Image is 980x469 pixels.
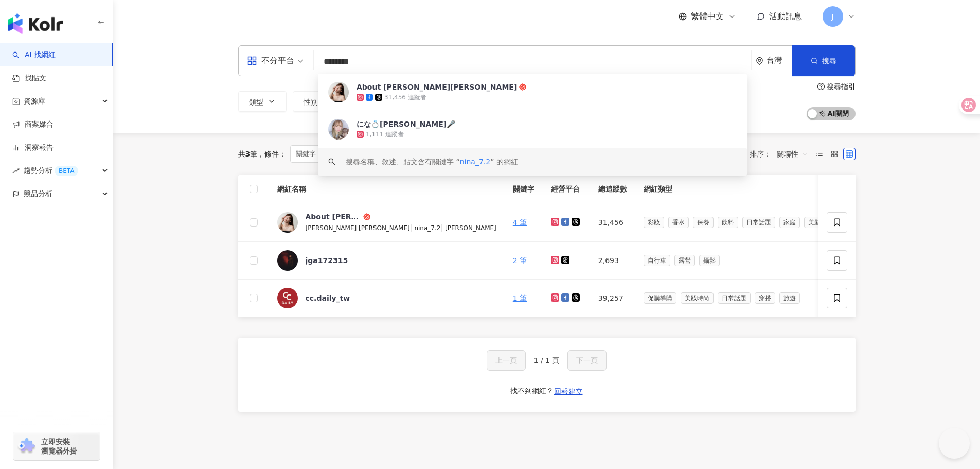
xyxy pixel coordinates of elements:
span: 美髮 [804,217,825,228]
a: KOL AvatarAbout [PERSON_NAME][PERSON_NAME][PERSON_NAME] [PERSON_NAME]|nina_7.2|[PERSON_NAME] [277,212,496,233]
span: [PERSON_NAME] [PERSON_NAME] [306,224,410,232]
a: 4 筆 [513,218,527,227]
img: KOL Avatar [277,250,298,271]
span: 家庭 [779,217,800,228]
span: 關聯性 [777,146,808,162]
span: 競品分析 [24,182,52,205]
span: question-circle [817,83,825,90]
span: 條件 ： [257,150,286,158]
span: 促購導購 [644,292,676,304]
span: 日常話題 [742,217,775,228]
td: 31,456 [590,203,635,242]
span: 立即安裝 瀏覽器外掛 [41,437,77,456]
span: 自行車 [644,255,670,266]
a: 商案媒合 [12,119,54,130]
div: cc.daily_tw [306,293,350,303]
div: 共 筆 [238,150,258,158]
th: 網紅名稱 [269,175,505,203]
a: 洞察報告 [12,143,54,153]
span: 關鍵字：nina_7.2 [290,145,367,163]
span: environment [756,57,763,65]
img: KOL Avatar [277,288,298,308]
span: 攝影 [699,255,720,266]
a: KOL Avatarcc.daily_tw [277,288,496,308]
a: 2 筆 [513,256,527,265]
button: 上一頁 [487,350,526,371]
span: 穿搭 [755,292,775,304]
span: 保養 [693,217,714,228]
span: 趨勢分析 [24,159,78,182]
span: | [440,223,445,232]
button: 類型 [238,91,287,112]
img: KOL Avatar [328,82,349,102]
div: 不分平台 [247,53,294,69]
button: 下一頁 [567,350,607,371]
img: logo [8,13,63,34]
iframe: Help Scout Beacon - Open [939,428,970,459]
th: 網紅類型 [635,175,837,203]
a: 1 筆 [513,294,527,302]
span: appstore [247,56,257,66]
span: 活動訊息 [769,11,802,21]
img: chrome extension [16,438,37,455]
td: 2,693 [590,242,635,280]
span: J [831,11,833,22]
a: searchAI 找網紅 [12,50,56,60]
span: 日常話題 [718,292,751,304]
th: 經營平台 [543,175,590,203]
span: 資源庫 [24,90,45,113]
button: 搜尋 [792,45,855,76]
div: jga172315 [306,255,348,266]
span: 香水 [668,217,689,228]
div: 台灣 [767,56,792,65]
span: search [328,158,335,165]
th: 總追蹤數 [590,175,635,203]
a: chrome extension立即安裝 瀏覽器外掛 [13,432,100,460]
button: 性別 [293,91,341,112]
span: nina_7.2 [414,224,440,232]
div: 搜尋名稱、敘述、貼文含有關鍵字 “ ” 的網紅 [346,156,518,167]
span: 彩妝 [644,217,664,228]
span: 搜尋 [822,57,836,65]
span: rise [12,167,20,175]
span: 3 [245,150,251,158]
span: 類型 [249,98,263,106]
button: 回報建立 [554,383,583,399]
img: KOL Avatar [277,212,298,233]
span: 回報建立 [554,387,583,395]
div: About [PERSON_NAME][PERSON_NAME] [357,82,517,92]
a: KOL Avatarjga172315 [277,250,496,271]
span: 露營 [674,255,695,266]
th: 關鍵字 [505,175,543,203]
span: 飲料 [718,217,738,228]
div: 排序： [750,146,813,162]
div: 找不到網紅？ [510,386,554,396]
div: 1,111 追蹤者 [366,130,404,139]
span: 旅遊 [779,292,800,304]
span: 美妝時尚 [681,292,714,304]
span: 繁體中文 [691,11,724,22]
img: KOL Avatar [328,119,349,140]
span: 1 / 1 頁 [534,356,560,364]
div: 31,456 追蹤者 [384,93,426,102]
span: | [410,223,415,232]
td: 39,257 [590,280,635,317]
div: BETA [55,166,78,176]
div: にな💍[PERSON_NAME]🎤 [357,119,455,129]
span: 性別 [304,98,318,106]
a: 找貼文 [12,73,46,83]
span: [PERSON_NAME] [445,224,496,232]
div: 搜尋指引 [827,82,856,91]
div: About [PERSON_NAME][PERSON_NAME] [306,212,361,222]
span: nina_7.2 [459,158,490,166]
